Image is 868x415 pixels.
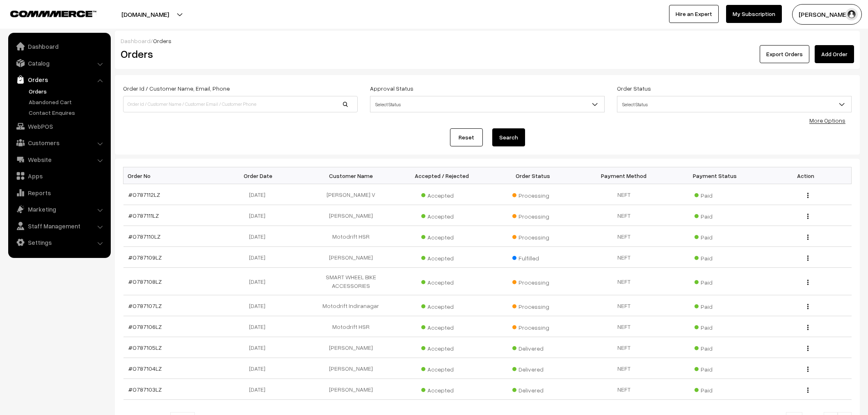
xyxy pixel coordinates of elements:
span: Accepted [421,276,462,287]
td: [DATE] [214,316,305,337]
span: Processing [512,231,553,242]
span: Accepted [421,363,462,374]
a: #O787104LZ [128,365,162,372]
a: #O787105LZ [128,344,162,351]
a: Add Order [815,45,854,63]
button: Export Orders [760,45,809,63]
input: Order Id / Customer Name / Customer Email / Customer Phone [123,96,358,112]
img: Menu [807,235,809,240]
span: Paid [694,342,736,353]
td: [PERSON_NAME] [305,379,396,400]
td: NEFT [578,205,669,226]
img: Menu [807,388,809,393]
td: [DATE] [214,268,305,295]
span: Processing [512,300,553,311]
span: Delivered [512,384,553,394]
a: Hire an Expert [669,5,719,23]
span: Accepted [421,189,462,200]
span: Paid [694,210,736,221]
span: Processing [512,210,553,221]
label: Order Status [617,84,651,93]
span: Orders [153,37,171,44]
td: NEFT [578,295,669,316]
a: #O787108LZ [128,278,162,285]
span: Delivered [512,363,553,374]
td: NEFT [578,268,669,295]
button: [DOMAIN_NAME] [93,4,198,25]
th: Order Status [487,167,578,184]
td: [DATE] [214,379,305,400]
span: Paid [694,231,736,242]
td: [PERSON_NAME] V [305,184,396,205]
span: Paid [694,300,736,311]
a: #O787109LZ [128,254,162,261]
a: Customers [10,135,108,150]
a: #O787111LZ [128,212,159,219]
a: Dashboard [10,39,108,54]
span: Processing [512,276,553,287]
img: Menu [807,193,809,198]
a: My Subscription [726,5,782,23]
th: Customer Name [305,167,396,184]
img: Menu [807,367,809,372]
span: Paid [694,189,736,200]
a: Reports [10,185,108,200]
span: Delivered [512,342,553,353]
th: Payment Method [578,167,669,184]
td: NEFT [578,358,669,379]
span: Paid [694,384,736,394]
a: Orders [10,72,108,87]
a: Marketing [10,202,108,217]
label: Order Id / Customer Name, Email, Phone [123,84,230,93]
th: Accepted / Rejected [396,167,487,184]
span: Paid [694,252,736,262]
a: Reset [450,128,483,146]
td: [DATE] [214,184,305,205]
td: NEFT [578,226,669,247]
img: Menu [807,325,809,330]
th: Order No [123,167,215,184]
td: NEFT [578,184,669,205]
h2: Orders [121,48,357,60]
img: Menu [807,280,809,285]
img: COMMMERCE [10,11,96,17]
td: SMART WHEEL BIKE ACCESSORIES [305,268,396,295]
td: [PERSON_NAME] [305,247,396,268]
th: Action [761,167,852,184]
td: Motodrift Indiranagar [305,295,396,316]
a: Catalog [10,56,108,71]
span: Accepted [421,384,462,394]
a: More Options [809,117,845,124]
td: Motodrift HSR [305,226,396,247]
a: Contact Enquires [27,108,108,117]
td: [PERSON_NAME] [305,205,396,226]
span: Select Status [370,97,604,112]
span: Fulfilled [512,252,553,262]
a: COMMMERCE [10,8,82,18]
span: Select Status [370,96,605,112]
label: Approval Status [370,84,413,93]
span: Accepted [421,210,462,221]
td: [DATE] [214,295,305,316]
a: Staff Management [10,219,108,233]
a: Abandoned Cart [27,98,108,106]
a: #O787106LZ [128,323,162,330]
td: [PERSON_NAME] [305,337,396,358]
span: Accepted [421,321,462,332]
button: Search [492,128,525,146]
td: [DATE] [214,337,305,358]
td: NEFT [578,316,669,337]
a: Settings [10,235,108,250]
th: Order Date [214,167,305,184]
th: Payment Status [669,167,761,184]
img: Menu [807,214,809,219]
a: #O787112LZ [128,191,160,198]
span: Select Status [617,96,852,112]
button: [PERSON_NAME] [792,4,862,25]
div: / [121,36,854,45]
span: Accepted [421,252,462,262]
td: NEFT [578,379,669,400]
a: Orders [27,87,108,96]
span: Paid [694,363,736,374]
span: Accepted [421,342,462,353]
